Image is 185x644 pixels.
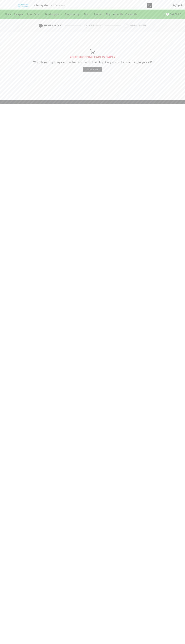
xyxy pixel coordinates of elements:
a: Brush Cutter [26,11,44,17]
button: Search button [147,3,152,8]
input: Search for... [54,3,147,8]
span: Cart [169,12,174,16]
a: Return To Shop [83,67,102,72]
p: We invite you to get acquainted with an assortment of our shop. Surely you can find something for... [17,60,168,64]
a: Drip Irrigation [44,11,63,17]
span: ₹ [175,12,176,16]
a: Products [93,11,105,17]
a: Contact Us [124,11,138,17]
a: Raingun [13,11,26,17]
bdi: 0.00 [175,12,181,16]
span: Return To Shop [87,68,98,71]
span: Sign in [176,4,183,7]
a: Blog [105,11,112,17]
a: Sprayer pump [63,11,83,17]
a: Checkout [84,24,123,28]
h1: YOUR SHOPPING CART IS EMPTY [17,55,168,59]
a: 0 Cart ₹0.00 [155,12,181,17]
a: About Us [112,11,124,17]
a: Filter [83,11,93,17]
a: Sign in [156,3,183,8]
a: Home [4,11,13,17]
span: 0 [166,13,169,16]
